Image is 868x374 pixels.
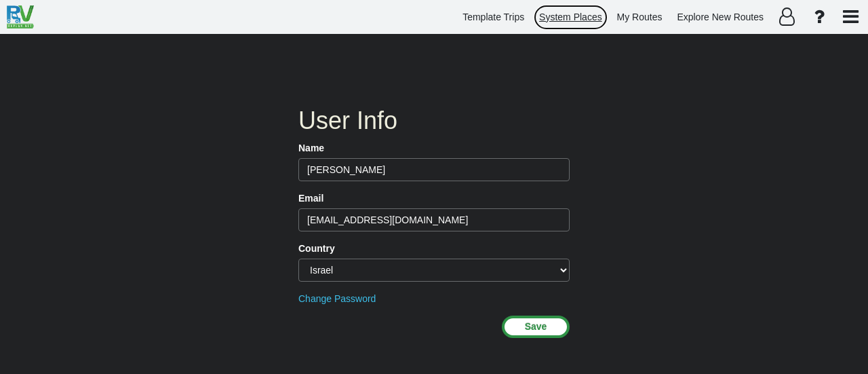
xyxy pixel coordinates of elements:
[533,4,608,31] a: System Places
[502,316,570,338] button: Save
[456,4,530,31] a: Template Trips
[298,107,570,134] h1: User Info
[462,12,524,22] span: Template Trips
[7,5,34,29] img: RvPlanetLogo.png
[671,4,770,31] a: Explore New Routes
[677,12,764,22] span: Explore New Routes
[298,191,323,205] label: Email
[617,12,663,22] span: My Routes
[298,141,324,155] label: Name
[298,293,376,304] a: Change Password
[539,12,602,22] span: System Places
[611,4,669,31] a: My Routes
[298,242,335,255] label: Country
